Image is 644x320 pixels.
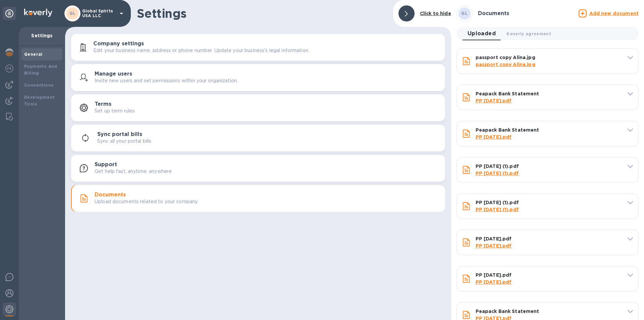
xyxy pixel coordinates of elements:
[476,164,519,169] b: PP [DATE] (1).pdf
[69,11,76,16] b: GL
[24,9,52,17] img: Logo
[97,138,151,145] p: Sync all your portal bills
[506,30,551,37] span: Koverly agreement
[476,207,519,212] a: PP [DATE] (1).pdf
[82,9,116,18] p: Global Spirits USA LLC
[71,155,445,182] button: SupportGet help fast, anytime, anywhere
[95,168,172,175] p: Get help fast, anytime, anywhere
[476,134,512,140] a: PP [DATE].pdf
[476,279,512,285] a: PP [DATE].pdf
[461,11,468,16] b: GL
[95,198,198,205] p: Upload documents related to your company.
[476,236,512,241] b: PP [DATE].pdf
[24,32,60,39] p: Settings
[71,94,445,121] button: TermsSet up term rules
[95,77,238,84] p: Invite new users and set permissions within your organization.
[95,107,135,115] p: Set up term rules
[476,91,539,96] b: Peapack Bank Statement
[476,127,539,133] b: Peapack Bank Statement
[476,62,535,67] a: passport copy Alina.jpg
[476,272,512,278] b: PP [DATE].pdf
[95,192,126,198] h3: Documents
[137,6,388,20] h1: Settings
[93,41,144,47] h3: Company settings
[71,34,445,61] button: Company settingsEdit your business name, address or phone number. Update your business's legal in...
[71,185,445,212] button: DocumentsUpload documents related to your company.
[24,95,55,106] b: Development Tools
[24,52,43,57] b: General
[476,200,519,205] b: PP [DATE] (1).pdf
[95,162,117,168] h3: Support
[95,71,132,77] h3: Manage users
[420,11,451,16] b: Click to hide
[97,131,142,138] h3: Sync portal bills
[589,11,639,16] u: Add new document
[24,83,53,88] b: Connections
[476,55,535,60] b: passport copy Alina.jpg
[476,243,512,248] a: PP [DATE].pdf
[476,98,512,103] a: PP [DATE].pdf
[95,101,111,107] h3: Terms
[476,171,519,176] a: PP [DATE] (1).pdf
[5,64,13,73] img: Foreign exchange
[71,64,445,91] button: Manage usersInvite new users and set permissions within your organization.
[478,10,509,17] h3: Documents
[24,64,57,76] b: Payments And Billing
[476,309,539,314] b: Peapack Bank Statement
[468,29,496,38] span: Uploaded
[93,47,309,54] p: Edit your business name, address or phone number. Update your business's legal information.
[71,125,445,151] button: Sync portal billsSync all your portal bills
